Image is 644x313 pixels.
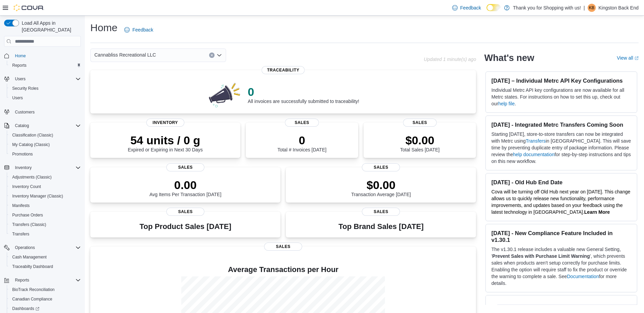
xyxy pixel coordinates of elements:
[400,133,440,152] div: Total Sales [DATE]
[12,193,63,199] span: Inventory Manager (Classic)
[12,95,23,101] span: Users
[10,211,46,219] a: Purchase Orders
[12,276,81,284] span: Reports
[207,81,242,108] img: 0
[362,163,400,171] span: Sales
[10,202,32,210] a: Manifests
[7,191,84,201] button: Inventory Manager (Classic)
[12,107,81,116] span: Customers
[1,74,84,84] button: Users
[122,23,156,37] a: Feedback
[10,221,49,229] a: Transfers (Classic)
[584,4,585,12] p: |
[491,77,631,84] h3: [DATE] – Individual Metrc API Key Configurations
[10,150,36,158] a: Promotions
[128,133,203,147] p: 54 units / 0 g
[526,138,546,144] a: Transfers
[10,192,81,200] span: Inventory Manager (Classic)
[351,178,411,197] div: Transaction Average [DATE]
[14,4,44,11] img: Cova
[12,86,38,91] span: Security Roles
[7,210,84,220] button: Purchase Orders
[10,305,81,313] span: Dashboards
[209,53,215,58] button: Clear input
[166,208,204,216] span: Sales
[7,182,84,191] button: Inventory Count
[132,26,153,33] span: Feedback
[12,244,38,252] button: Operations
[96,266,471,274] h4: Average Transactions per Hour
[10,295,81,303] span: Canadian Compliance
[513,4,581,12] p: Thank you for Shopping with us!
[248,85,359,104] div: All invoices are successfully submitted to traceability!
[10,263,81,271] span: Traceabilty Dashboard
[7,229,84,239] button: Transfers
[10,131,81,139] span: Classification (Classic)
[15,277,29,283] span: Reports
[7,61,84,70] button: Reports
[149,178,221,197] div: Avg Items Per Transaction [DATE]
[491,189,630,215] span: Cova will be turning off Old Hub next year on [DATE]. This change allows us to quickly release ne...
[15,76,25,82] span: Users
[19,20,81,33] span: Load All Apps in [GEOGRAPHIC_DATA]
[584,209,610,215] a: Learn More
[10,183,81,191] span: Inventory Count
[400,133,440,147] p: $0.00
[617,55,639,61] a: View allExternal link
[166,163,204,171] span: Sales
[7,285,84,294] button: BioTrack Reconciliation
[12,264,53,269] span: Traceabilty Dashboard
[491,131,631,165] p: Starting [DATE], store-to-store transfers can now be integrated with Metrc using in [GEOGRAPHIC_D...
[12,132,53,138] span: Classification (Classic)
[7,220,84,229] button: Transfers (Classic)
[12,63,26,68] span: Reports
[12,254,47,260] span: Cash Management
[567,274,599,279] a: Documentation
[12,142,50,147] span: My Catalog (Classic)
[491,230,631,243] h3: [DATE] - New Compliance Feature Included in v1.30.1
[588,4,596,12] div: Kingston Back End
[12,164,81,172] span: Inventory
[12,296,52,302] span: Canadian Compliance
[7,140,84,149] button: My Catalog (Classic)
[12,75,81,83] span: Users
[277,133,326,152] div: Total # Invoices [DATE]
[1,51,84,61] button: Home
[10,305,42,313] a: Dashboards
[15,53,26,59] span: Home
[277,133,326,147] p: 0
[10,192,66,200] a: Inventory Manager (Classic)
[12,51,81,60] span: Home
[12,222,46,227] span: Transfers (Classic)
[12,52,29,60] a: Home
[128,133,203,152] div: Expired or Expiring in Next 30 Days
[7,130,84,140] button: Classification (Classic)
[1,275,84,285] button: Reports
[10,286,57,294] a: BioTrack Reconciliation
[491,246,631,287] p: The v1.30.1 release includes a valuable new General Setting, ' ', which prevents sales when produ...
[338,223,424,231] h3: Top Brand Sales [DATE]
[12,306,39,311] span: Dashboards
[12,108,37,116] a: Customers
[12,184,41,189] span: Inventory Count
[10,183,44,191] a: Inventory Count
[12,203,30,208] span: Manifests
[12,75,28,83] button: Users
[10,131,56,139] a: Classification (Classic)
[12,122,32,130] button: Catalog
[634,56,639,60] svg: External link
[10,173,54,181] a: Adjustments (Classic)
[491,121,631,128] h3: [DATE] - Integrated Metrc Transfers Coming Soon
[10,202,81,210] span: Manifests
[248,85,359,99] p: 0
[94,51,156,59] span: Cannabliss Recreational LLC
[7,172,84,182] button: Adjustments (Classic)
[1,107,84,117] button: Customers
[10,253,49,261] a: Cash Management
[449,1,484,15] a: Feedback
[10,150,81,158] span: Promotions
[362,208,400,216] span: Sales
[12,231,29,237] span: Transfers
